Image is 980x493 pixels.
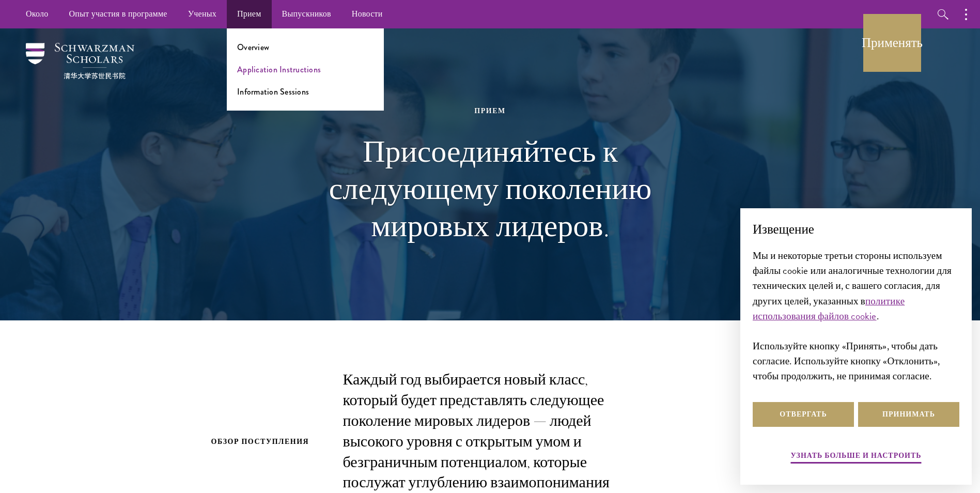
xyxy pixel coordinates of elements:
div: Прием [312,104,668,117]
h1: Присоединяйтесь к следующему поколению мировых лидеров. [312,133,668,244]
button: Узнать больше и настроить [790,449,921,465]
a: Overview [237,41,269,53]
img: Стипендиаты Шварцмана [26,43,134,79]
button: Отвергать [753,402,854,427]
a: Application Instructions [237,64,321,75]
a: Применять [863,14,921,72]
button: Принимать [858,402,959,427]
h2: Извещение [753,221,959,238]
div: Мы и некоторые третьи стороны используем файлы cookie или аналогичные технологии для технических ... [753,248,959,383]
a: Information Sessions [237,86,309,98]
h2: Обзор поступления [211,435,322,448]
a: политике использования файлов cookie [753,294,905,323]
